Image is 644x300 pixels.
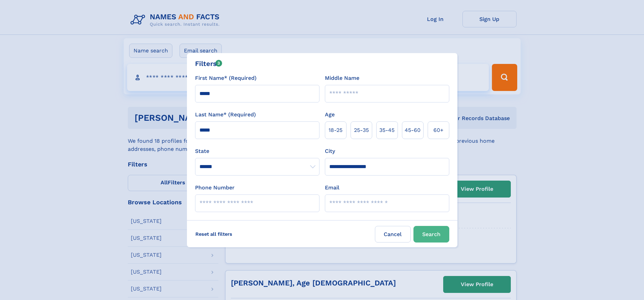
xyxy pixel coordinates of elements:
[325,184,339,192] label: Email
[413,226,449,243] button: Search
[191,226,237,242] label: Reset all filters
[195,74,257,82] label: First Name* (Required)
[375,226,411,243] label: Cancel
[325,74,359,82] label: Middle Name
[405,126,421,134] span: 45‑60
[354,126,369,134] span: 25‑35
[379,126,395,134] span: 35‑45
[195,111,256,119] label: Last Name* (Required)
[433,126,444,134] span: 60+
[329,126,342,134] span: 18‑25
[195,184,235,192] label: Phone Number
[325,111,335,119] label: Age
[325,147,335,155] label: City
[195,59,222,69] div: Filters
[195,147,319,155] label: State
